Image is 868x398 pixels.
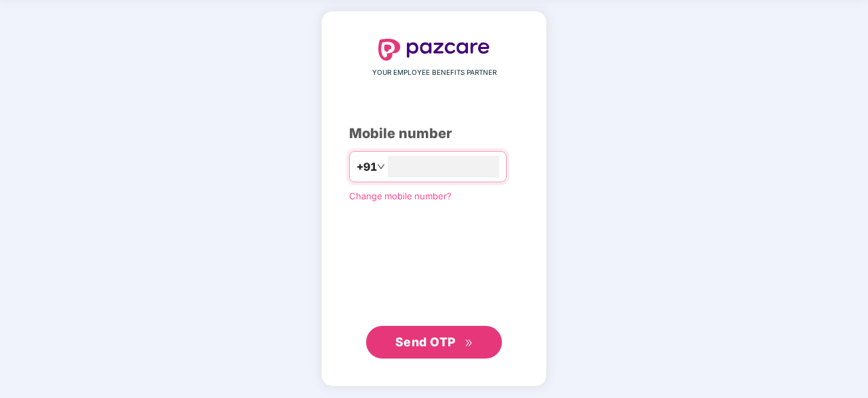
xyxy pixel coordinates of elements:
[395,335,456,349] span: Send OTP
[357,159,377,176] span: +91
[377,163,385,171] span: down
[465,339,473,348] span: double-right
[366,326,502,359] button: Send OTPdouble-right
[349,190,452,201] a: Change mobile number?
[372,67,496,78] span: YOUR EMPLOYEE BENEFITS PARTNER
[378,39,490,61] img: logo
[349,123,519,144] div: Mobile number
